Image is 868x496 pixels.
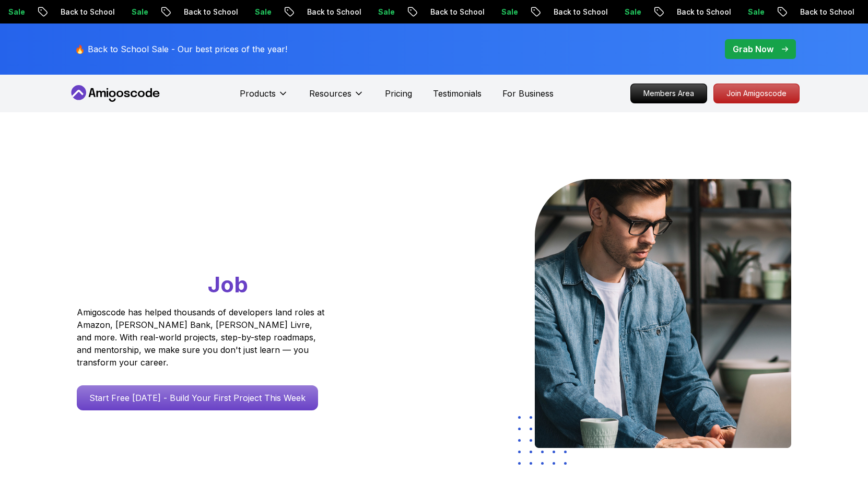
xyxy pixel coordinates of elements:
p: Resources [309,87,351,100]
a: Pricing [385,87,412,100]
p: Sale [492,7,526,17]
p: Join Amigoscode [714,84,799,103]
p: Members Area [631,84,707,103]
p: Sale [369,7,403,17]
p: Back to School [545,7,616,17]
p: Sale [246,7,279,17]
button: Resources [309,87,364,108]
p: Products [240,87,276,100]
button: Products [240,87,288,108]
h1: Go From Learning to Hired: Master Java, Spring Boot & Cloud Skills That Get You the [77,179,365,300]
img: hero [535,179,791,448]
p: Sale [739,7,772,17]
p: Grab Now [733,43,773,55]
p: Back to School [421,7,492,17]
p: Back to School [52,7,123,17]
p: 🔥 Back to School Sale - Our best prices of the year! [75,43,287,55]
span: Job [208,271,248,298]
p: Sale [123,7,156,17]
a: Start Free [DATE] - Build Your First Project This Week [77,385,318,410]
a: For Business [502,87,554,100]
a: Members Area [630,84,707,103]
a: Join Amigoscode [713,84,800,103]
a: Testimonials [433,87,482,100]
p: Back to School [668,7,739,17]
p: Sale [616,7,649,17]
p: Back to School [175,7,246,17]
p: Amigoscode has helped thousands of developers land roles at Amazon, [PERSON_NAME] Bank, [PERSON_N... [77,306,327,369]
p: Back to School [791,7,862,17]
p: Back to School [298,7,369,17]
